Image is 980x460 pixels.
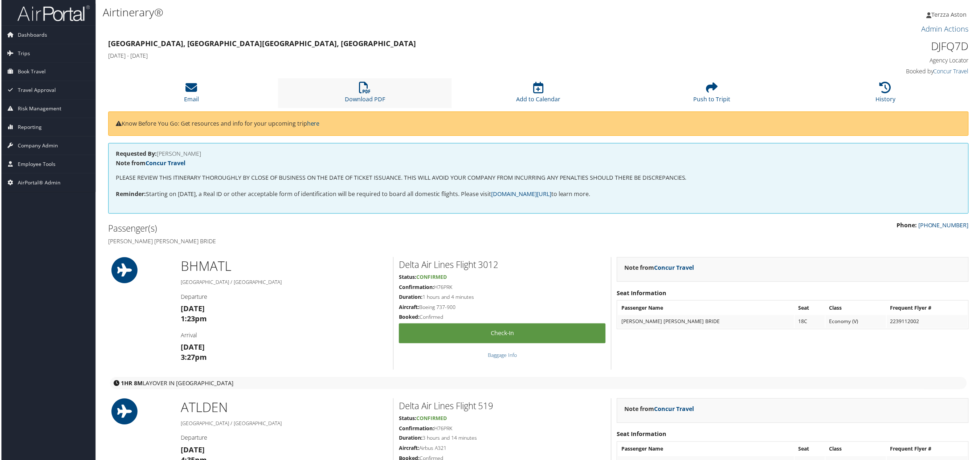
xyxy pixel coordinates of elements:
[654,406,694,414] a: Concur Travel
[927,4,975,25] a: Terzza Aston
[180,421,388,428] h5: [GEOGRAPHIC_DATA] / [GEOGRAPHIC_DATA]
[618,444,795,457] th: Passenger Name
[107,52,751,60] h4: [DATE] - [DATE]
[796,316,826,329] td: 18C
[877,86,897,103] a: History
[399,274,416,281] strong: Status:
[180,258,388,276] h1: BHM ATL
[306,120,319,128] a: here
[120,380,142,388] strong: 1HR 8M
[399,401,606,413] h2: Delta Air Lines Flight 519
[16,155,54,174] span: Employee Tools
[180,305,204,314] strong: [DATE]
[932,11,968,19] span: Terzza Aston
[399,416,416,423] strong: Status:
[399,314,606,322] h5: Confirmed
[107,38,416,48] strong: [GEOGRAPHIC_DATA], [GEOGRAPHIC_DATA] [GEOGRAPHIC_DATA], [GEOGRAPHIC_DATA]
[416,416,446,423] span: Confirmed
[180,279,388,286] h5: [GEOGRAPHIC_DATA] / [GEOGRAPHIC_DATA]
[115,159,184,167] strong: Note from
[617,290,667,298] strong: Seat Information
[888,444,969,457] th: Frequent Flyer #
[16,26,46,44] span: Dashboards
[144,159,184,167] a: Concur Travel
[618,302,795,315] th: Passenger Name
[762,57,970,65] h4: Agency Locator
[16,44,29,62] span: Trips
[898,222,918,230] strong: Phone:
[16,137,57,155] span: Company Admin
[617,431,667,439] strong: Seat Information
[399,304,419,311] strong: Aircraft:
[115,119,962,129] p: Know Before You Go: Get resources and info for your upcoming trip
[180,293,388,301] h4: Departure
[888,316,969,329] td: 2239112002
[16,81,54,99] span: Travel Approval
[180,343,204,353] strong: [DATE]
[180,435,388,443] h4: Departure
[399,284,434,291] strong: Confirmation:
[16,118,40,137] span: Reporting
[399,436,422,443] strong: Duration:
[618,316,795,329] td: [PERSON_NAME] [PERSON_NAME] BRIDE
[180,446,204,456] strong: [DATE]
[762,68,970,76] h4: Booked by
[183,86,198,103] a: Email
[826,302,887,315] th: Class
[16,100,60,118] span: Risk Management
[180,353,206,363] strong: 3:27pm
[625,406,694,414] strong: Note from
[107,223,533,235] h2: Passenger(s)
[399,436,606,443] h5: 3 hours and 14 minutes
[826,444,887,457] th: Class
[922,24,970,34] a: Admin Actions
[625,264,694,272] strong: Note from
[516,86,560,103] a: Add to Calendar
[109,378,968,390] div: layover in [GEOGRAPHIC_DATA]
[399,294,606,301] h5: 1 hours and 4 minutes
[16,63,44,81] span: Book Travel
[16,5,89,22] img: airportal-logo.png
[399,426,434,433] strong: Confirmation:
[694,86,731,103] a: Push to Tripit
[115,151,962,157] h4: [PERSON_NAME]
[399,259,606,272] h2: Delta Air Lines Flight 3012
[399,314,419,321] strong: Booked:
[107,238,533,246] h4: [PERSON_NAME] [PERSON_NAME] Bride
[826,316,887,329] td: Economy (V)
[115,191,145,199] strong: Reminder:
[491,191,551,199] a: [DOMAIN_NAME][URL]
[180,399,388,418] h1: ATL DEN
[888,302,969,315] th: Frequent Flyer #
[16,174,59,192] span: AirPortal® Admin
[180,332,388,340] h4: Arrival
[399,324,606,344] a: Check-in
[935,68,970,76] a: Concur Travel
[115,190,962,200] p: Starting on [DATE], a Real ID or other acceptable form of identification will be required to boar...
[399,304,606,312] h5: Boeing 737-900
[180,315,206,325] strong: 1:23pm
[399,284,606,292] h5: H76PRK
[399,294,422,301] strong: Duration:
[654,264,694,272] a: Concur Travel
[102,5,684,20] h1: Airtinerary®
[399,446,419,453] strong: Aircraft:
[399,446,606,453] h5: Airbus A321
[762,38,970,54] h1: DJFQ7D
[919,222,970,230] a: [PHONE_NUMBER]
[115,150,156,158] strong: Requested By:
[796,444,826,457] th: Seat
[796,302,826,315] th: Seat
[416,274,446,281] span: Confirmed
[115,174,962,183] p: PLEASE REVIEW THIS ITINERARY THOROUGHLY BY CLOSE OF BUSINESS ON THE DATE OF TICKET ISSUANCE. THIS...
[344,86,385,103] a: Download PDF
[488,353,517,359] a: Baggage Info
[399,426,606,433] h5: H76PRK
